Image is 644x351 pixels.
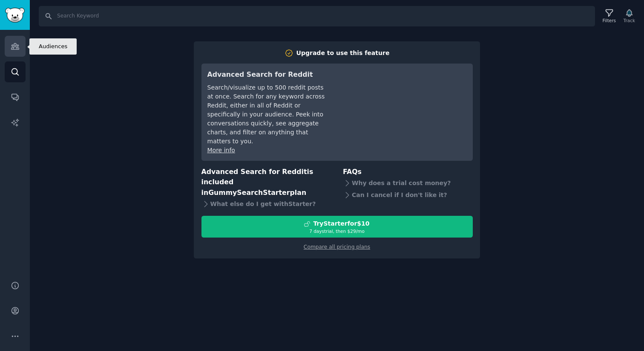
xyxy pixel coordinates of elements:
iframe: YouTube video player [339,70,467,133]
div: Why does a trial cost money? [343,177,473,189]
div: Try Starter for $10 [313,219,369,228]
div: Upgrade to use this feature [296,49,390,58]
button: TryStarterfor$107 daystrial, then $29/mo [201,216,473,238]
h3: Advanced Search for Reddit [207,70,327,80]
div: Filters [603,17,616,23]
img: GummySearch logo [5,8,25,23]
input: Search Keyword [39,6,595,26]
a: More info [207,147,235,154]
div: What else do I get with Starter ? [201,198,331,210]
div: 7 days trial, then $ 29 /mo [202,228,472,234]
a: Compare all pricing plans [304,244,370,250]
h3: FAQs [343,167,473,177]
div: Search/visualize up to 500 reddit posts at once. Search for any keyword across Reddit, either in ... [207,83,327,146]
h3: Advanced Search for Reddit is included in plan [201,167,331,198]
div: Can I cancel if I don't like it? [343,189,473,201]
span: GummySearch Starter [208,189,290,197]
